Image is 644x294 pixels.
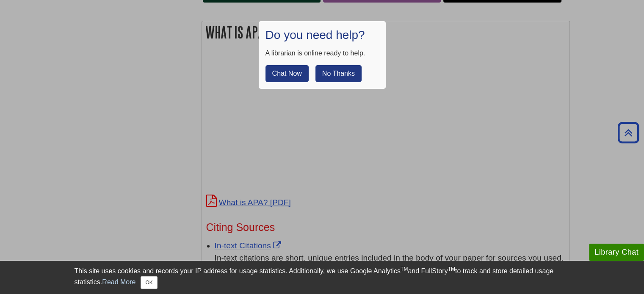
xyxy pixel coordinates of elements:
[102,278,135,286] a: Read More
[265,48,379,58] div: A librarian is online ready to help.
[448,266,455,272] sup: TM
[265,65,309,82] button: Chat Now
[589,244,644,261] button: Library Chat
[75,266,570,289] div: This site uses cookies and records your IP address for usage statistics. Additionally, we use Goo...
[141,276,157,289] button: Close
[315,65,362,82] button: No Thanks
[265,28,379,42] h1: Do you need help?
[401,266,408,272] sup: TM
